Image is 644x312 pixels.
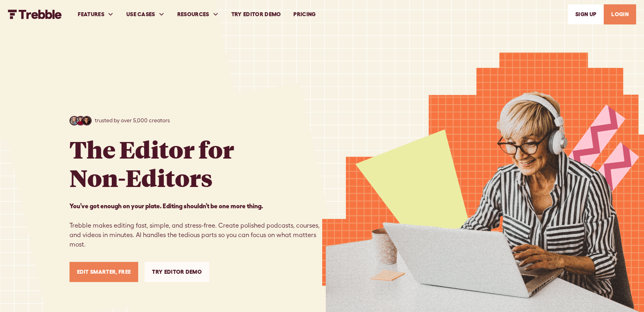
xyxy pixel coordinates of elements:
div: RESOURCES [177,10,209,19]
div: USE CASES [120,1,171,28]
a: Edit Smarter, Free [69,262,139,282]
img: Trebble FM Logo [8,9,62,19]
a: Try Editor Demo [145,262,209,282]
strong: You’ve got enough on your plate. Editing shouldn’t be one more thing. ‍ [69,202,263,209]
a: home [8,9,62,19]
a: Try Editor Demo [225,1,287,28]
div: FEATURES [71,1,120,28]
div: RESOURCES [171,1,225,28]
a: SIGn UP [568,4,604,24]
div: FEATURES [78,10,104,19]
h1: The Editor for Non-Editors [69,135,234,192]
a: PRICING [287,1,322,28]
a: LOGIN [604,4,636,24]
p: trusted by over 5,000 creators [95,116,170,125]
div: USE CASES [126,10,155,19]
p: Trebble makes editing fast, simple, and stress-free. Create polished podcasts, courses, and video... [69,201,322,249]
